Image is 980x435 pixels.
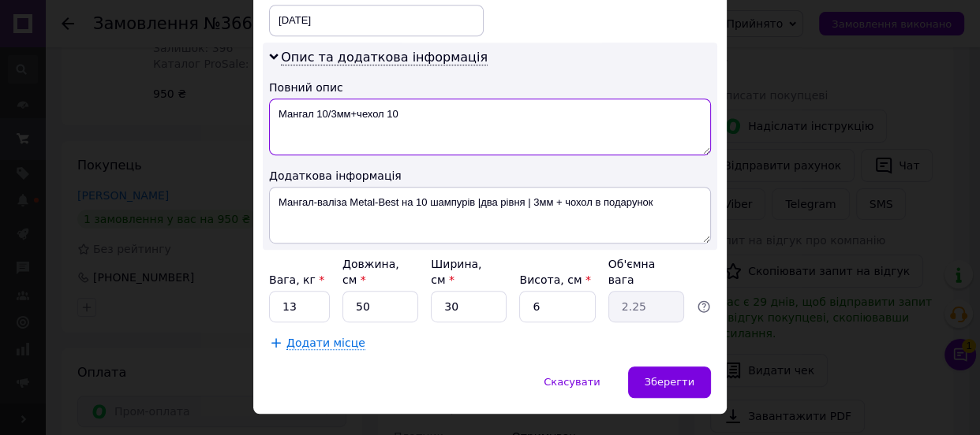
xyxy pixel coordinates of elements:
[431,258,481,286] label: Ширина, см
[269,168,711,184] div: Додаткова інформація
[269,99,711,155] textarea: Мангал 10/3мм+чехол 10
[269,80,711,95] div: Повний опис
[645,376,694,388] span: Зберегти
[342,258,399,286] label: Довжина, см
[281,50,488,65] span: Опис та додаткова інформація
[519,273,590,286] label: Висота, см
[608,256,684,288] div: Об'ємна вага
[269,187,711,244] textarea: Мангал-валіза Metal-Best на 10 шампурів |два рівня | 3мм + чохол в подарунок
[544,376,600,388] span: Скасувати
[286,336,365,350] span: Додати місце
[269,273,324,286] label: Вага, кг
